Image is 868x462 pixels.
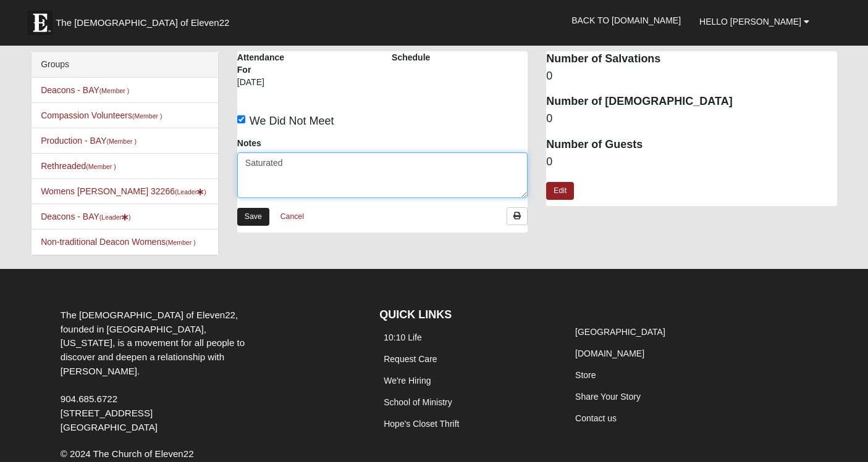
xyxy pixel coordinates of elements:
h4: QUICK LINKS [379,308,552,322]
a: School of Ministry [384,397,452,407]
a: Share Your Story [575,392,641,402]
label: Schedule [392,51,430,64]
small: (Member ) [132,112,162,120]
a: The [DEMOGRAPHIC_DATA] of Eleven22 [22,4,269,35]
a: Save [237,208,269,226]
dd: 0 [546,111,837,127]
div: [DATE] [237,76,296,97]
a: Deacons - BAY(Member ) [41,85,129,95]
a: Production - BAY(Member ) [41,136,137,146]
a: [GEOGRAPHIC_DATA] [575,327,665,337]
a: Rethreaded(Member ) [41,161,116,171]
div: Groups [32,52,218,78]
dd: 0 [546,154,837,170]
a: Contact us [575,413,617,423]
input: We Did Not Meet [237,115,245,123]
small: (Leader ) [175,188,206,196]
img: Eleven22 logo [28,10,53,35]
label: Notes [237,137,261,149]
a: Hello [PERSON_NAME] [690,6,819,37]
dd: 0 [546,68,837,85]
a: Request Care [384,354,437,364]
div: The [DEMOGRAPHIC_DATA] of Eleven22, founded in [GEOGRAPHIC_DATA], [US_STATE], is a movement for a... [51,308,264,434]
a: Edit [546,182,574,200]
small: (Member ) [166,239,195,246]
small: (Member ) [106,138,136,145]
a: Womens [PERSON_NAME] 32266(Leader) [41,186,206,196]
a: Compassion Volunteers(Member ) [41,110,162,120]
a: 10:10 Life [384,332,422,342]
a: Print Attendance Roster [507,207,528,225]
small: (Member ) [86,163,116,170]
a: Hope's Closet Thrift [384,419,459,429]
dt: Number of Salvations [546,51,837,67]
a: Cancel [272,207,312,226]
span: We Did Not Meet [250,115,334,127]
a: Back to [DOMAIN_NAME] [562,5,690,36]
a: [DOMAIN_NAME] [575,349,644,358]
dt: Number of [DEMOGRAPHIC_DATA] [546,94,837,110]
span: The [DEMOGRAPHIC_DATA] of Eleven22 [56,17,229,29]
dt: Number of Guests [546,137,837,153]
small: (Leader ) [99,213,131,221]
small: (Member ) [99,87,129,94]
a: Non-traditional Deacon Womens(Member ) [41,237,196,247]
span: Hello [PERSON_NAME] [699,17,801,27]
a: Store [575,370,596,380]
span: [GEOGRAPHIC_DATA] [61,422,158,432]
a: We're Hiring [384,376,431,386]
label: Attendance For [237,51,296,76]
a: Deacons - BAY(Leader) [41,212,130,221]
